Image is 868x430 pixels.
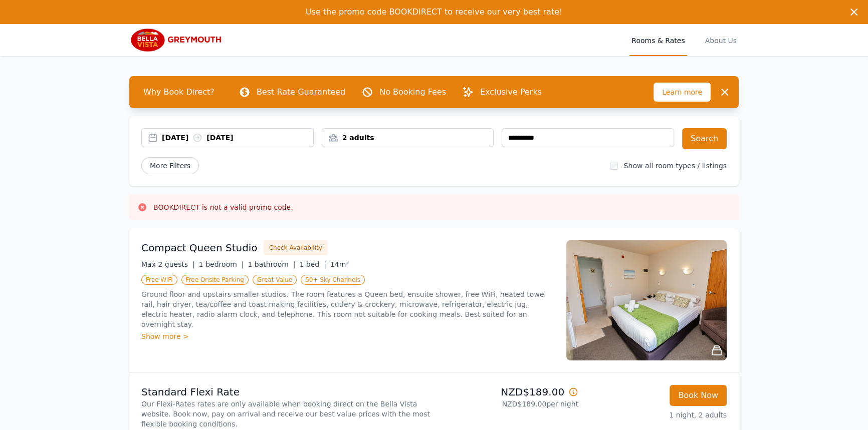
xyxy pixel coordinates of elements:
[301,275,365,285] span: 50+ Sky Channels
[141,275,177,285] span: Free WiFi
[670,385,727,406] button: Book Now
[629,24,687,56] a: Rooms & Rates
[654,83,711,102] span: Learn more
[253,275,297,285] span: Great Value
[248,260,295,268] span: 1 bathroom |
[181,275,249,285] span: Free Onsite Parking
[682,128,727,149] button: Search
[141,399,430,429] p: Our Flexi-Rates rates are only available when booking direct on the Bella Vista website. Book now...
[141,241,258,255] h3: Compact Queen Studio
[438,385,578,399] p: NZD$189.00
[299,260,326,268] span: 1 bed |
[379,86,446,98] p: No Booking Fees
[135,82,223,102] span: Why Book Direct?
[199,260,244,268] span: 1 bedroom |
[624,162,727,170] label: Show all room types / listings
[306,7,563,17] span: Use the promo code BOOKDIRECT to receive our very best rate!
[480,86,542,98] p: Exclusive Perks
[586,410,727,420] p: 1 night, 2 adults
[322,133,494,143] div: 2 adults
[153,202,293,212] h3: BOOKDIRECT is not a valid promo code.
[141,331,554,341] div: Show more >
[141,385,430,399] p: Standard Flexi Rate
[264,240,328,255] button: Check Availability
[141,260,195,268] span: Max 2 guests |
[330,260,349,268] span: 14m²
[162,133,313,143] div: [DATE] [DATE]
[141,157,199,174] span: More Filters
[129,28,226,52] img: Bella Vista Greymouth
[703,24,739,56] a: About Us
[257,86,345,98] p: Best Rate Guaranteed
[438,399,578,409] p: NZD$189.00 per night
[141,289,554,329] p: Ground floor and upstairs smaller studios. The room features a Queen bed, ensuite shower, free Wi...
